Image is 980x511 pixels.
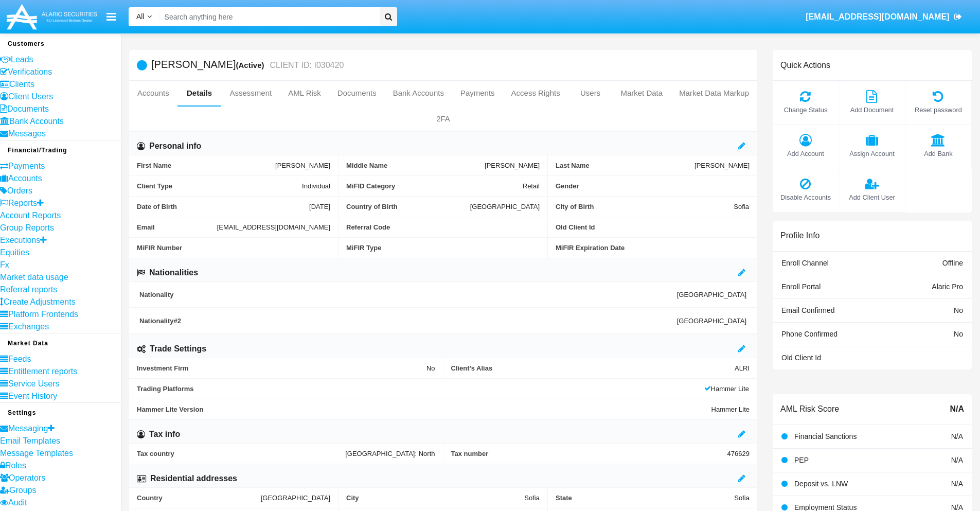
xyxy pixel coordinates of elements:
span: 476629 [727,450,750,457]
span: Create Adjustments [4,297,76,306]
span: Audit [8,498,27,507]
span: Last Name [556,162,694,169]
a: Bank Accounts [385,81,452,105]
span: Exchanges [8,322,49,331]
span: Country of Birth [346,203,470,210]
span: Client Users [8,92,53,101]
span: Sofia [734,203,749,210]
span: Old Client Id [781,354,821,362]
span: No [426,364,435,372]
span: Change Status [778,105,833,115]
span: Enroll Channel [781,259,829,267]
h6: Nationalities [149,267,198,278]
span: Disable Accounts [778,192,833,202]
span: N/A [951,456,963,464]
a: Documents [329,81,385,105]
span: Entitlement reports [8,367,77,376]
a: AML Risk [280,81,329,105]
span: Tax country [137,450,345,457]
span: Add Account [778,149,833,158]
h6: Profile Info [780,231,819,240]
span: MiFIR Type [346,244,540,252]
a: Payments [452,81,503,105]
span: PEP [794,456,809,464]
span: Add Bank [911,149,966,158]
span: [EMAIL_ADDRESS][DOMAIN_NAME] [806,12,949,21]
span: [PERSON_NAME] [694,162,750,169]
a: Accounts [129,81,177,105]
a: Details [177,81,222,105]
span: Sofia [734,494,750,502]
span: Email [137,223,217,231]
span: Client Type [137,182,302,190]
span: Trading Platforms [137,385,704,393]
span: Old Client Id [556,223,749,231]
span: N/A [951,480,963,488]
span: Reset password [911,105,966,115]
span: N/A [951,432,963,440]
span: Enroll Portal [781,283,821,291]
span: City of Birth [556,203,734,210]
a: Assessment [221,81,280,105]
span: Payments [8,162,45,170]
span: Bank Accounts [9,117,64,126]
small: CLIENT ID: I030420 [268,61,344,69]
span: Nationality #2 [139,317,677,325]
span: Reports [8,199,37,207]
span: Retail [523,182,540,190]
span: Operators [9,473,45,482]
span: Nationality [139,291,677,298]
span: [PERSON_NAME] [485,162,540,169]
div: (Active) [236,59,267,71]
span: Referral Code [346,223,540,231]
h6: Tax info [149,429,180,440]
span: Service Users [8,379,60,388]
img: Logo image [5,2,99,32]
span: Messaging [8,424,48,433]
a: All [129,11,159,22]
span: MiFIR Number [137,244,330,252]
span: [EMAIL_ADDRESS][DOMAIN_NAME] [217,223,330,231]
span: Add Document [844,105,900,115]
span: Email Confirmed [781,306,834,314]
input: Search [159,7,376,26]
a: Access Rights [503,81,568,105]
span: Groups [9,486,36,495]
span: Platform Frontends [8,310,78,319]
span: Investment Firm [137,364,426,372]
span: Deposit vs. LNW [794,480,848,488]
a: 2FA [129,107,757,131]
span: [GEOGRAPHIC_DATA] [677,317,746,325]
span: Messages [8,129,46,138]
h5: [PERSON_NAME] [151,59,344,71]
span: Middle Name [346,162,485,169]
span: MiFID Category [346,182,523,190]
a: [EMAIL_ADDRESS][DOMAIN_NAME] [801,3,967,31]
span: Hammer Lite Version [137,406,711,413]
span: Offline [942,259,963,267]
span: Roles [5,461,26,470]
span: Verifications [8,67,52,76]
span: [DATE] [309,203,330,210]
a: Market Data Markup [671,81,757,105]
span: No [954,330,963,338]
span: Country [137,494,261,502]
span: Tax number [451,450,727,457]
h6: Quick Actions [780,60,830,70]
span: ALRI [735,364,750,372]
span: MiFIR Expiration Date [556,244,750,252]
span: Phone Confirmed [781,330,838,338]
span: Hammer Lite [704,385,749,393]
h6: AML Risk Score [780,404,839,414]
span: Sofia [524,494,540,502]
span: [GEOGRAPHIC_DATA]: North [345,450,435,457]
a: Market Data [612,81,671,105]
span: Hammer Lite [711,406,750,413]
h6: Residential addresses [150,473,237,484]
span: Add Client User [844,192,900,202]
span: Leads [11,55,33,64]
span: Orders [7,186,32,195]
span: [GEOGRAPHIC_DATA] [261,494,330,502]
span: First Name [137,162,275,169]
h6: Personal info [149,140,201,152]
